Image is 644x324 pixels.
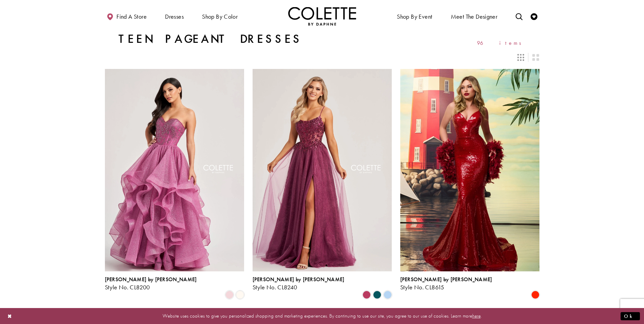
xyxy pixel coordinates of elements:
[105,283,150,291] span: Style No. CL8200
[225,291,234,299] i: Pink Lily
[400,276,492,283] span: [PERSON_NAME] by [PERSON_NAME]
[472,312,481,319] a: here
[517,54,524,61] span: Switch layout to 3 columns
[105,276,197,291] div: Colette by Daphne Style No. CL8200
[253,276,345,283] span: [PERSON_NAME] by [PERSON_NAME]
[400,276,492,291] div: Colette by Daphne Style No. CL8615
[105,276,197,283] span: [PERSON_NAME] by [PERSON_NAME]
[49,311,595,321] p: Website uses cookies to give you personalized shopping and marketing experiences. By continuing t...
[400,69,539,271] a: Visit Colette by Daphne Style No. CL8615 Page
[384,291,392,299] i: Periwinkle
[477,40,526,46] span: 96 items
[101,50,544,65] div: Layout Controls
[118,32,302,46] h1: Teen Pageant Dresses
[105,69,244,271] a: Visit Colette by Daphne Style No. CL8200 Page
[363,291,371,299] i: Berry
[532,54,539,61] span: Switch layout to 2 columns
[253,283,297,291] span: Style No. CL8240
[236,291,244,299] i: Diamond White
[531,291,539,299] i: Scarlet
[4,310,16,322] button: Close Dialog
[400,283,444,291] span: Style No. CL8615
[253,276,345,291] div: Colette by Daphne Style No. CL8240
[621,312,640,320] button: Submit Dialog
[373,291,381,299] i: Spruce
[253,69,392,271] a: Visit Colette by Daphne Style No. CL8240 Page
